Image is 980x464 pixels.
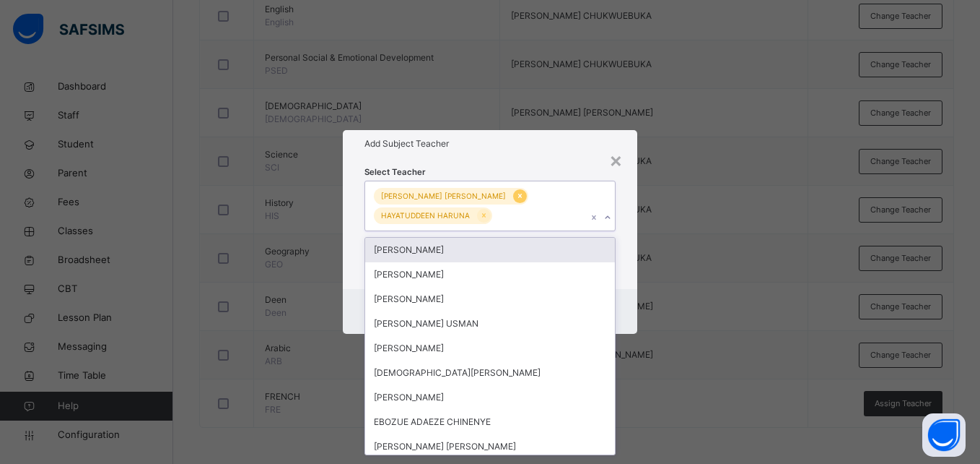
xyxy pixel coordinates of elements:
button: Open asap [922,413,966,457]
div: [PERSON_NAME] [PERSON_NAME] [374,188,513,205]
span: Select Teacher [364,166,426,179]
div: HAYATUDDEEN HARUNA [374,207,477,224]
h1: Add Subject Teacher [364,137,615,150]
div: [PERSON_NAME] [365,287,614,312]
div: [PERSON_NAME] [365,385,614,410]
div: [PERSON_NAME] [365,336,614,361]
div: EBOZUE ADAEZE CHINENYE [365,410,614,434]
div: [PERSON_NAME] [PERSON_NAME] [365,434,614,459]
div: [DEMOGRAPHIC_DATA][PERSON_NAME] [365,361,614,385]
div: [PERSON_NAME] USMAN [365,312,614,336]
div: [PERSON_NAME] [365,238,614,262]
div: [PERSON_NAME] [365,262,614,287]
div: × [609,145,623,175]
